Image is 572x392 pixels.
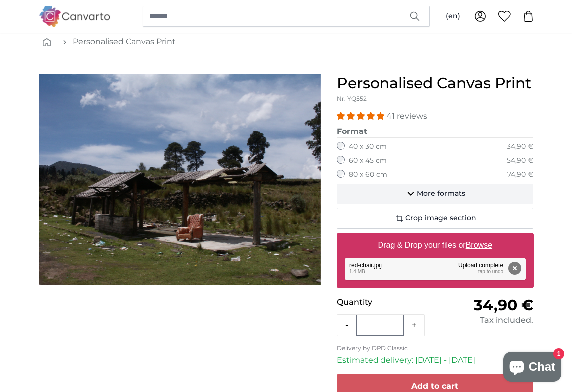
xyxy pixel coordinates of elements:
button: (en) [438,7,468,25]
p: Delivery by DPD Classic [337,344,534,352]
div: Tax included. [435,314,533,326]
legend: Format [337,126,534,138]
button: Crop image section [337,208,534,229]
button: - [337,315,356,335]
div: 1 of 1 [39,74,321,285]
span: Crop image section [405,213,476,223]
label: 80 x 60 cm [349,170,387,180]
img: personalised-canvas-print [39,74,321,285]
span: Add to cart [411,381,458,391]
h1: Personalised Canvas Print [337,74,534,92]
a: Personalised Canvas Print [73,36,176,48]
label: 40 x 30 cm [349,142,387,152]
div: 54,90 € [507,156,533,166]
button: More formats [337,184,534,204]
nav: breadcrumbs [39,26,534,58]
label: 60 x 45 cm [349,156,387,166]
label: Drag & Drop your files or [374,235,496,255]
inbox-online-store-chat: Shopify online store chat [500,352,564,384]
p: Quantity [337,296,435,308]
span: 4.98 stars [337,111,386,121]
u: Browse [466,241,492,249]
button: + [404,315,424,335]
img: Canvarto [39,6,111,26]
p: Estimated delivery: [DATE] - [DATE] [337,354,534,366]
span: 34,90 € [474,296,533,314]
div: 34,90 € [507,142,533,152]
span: Nr. YQ552 [337,95,367,102]
span: 41 reviews [386,111,427,121]
div: 74,90 € [507,170,533,180]
span: More formats [417,189,465,199]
